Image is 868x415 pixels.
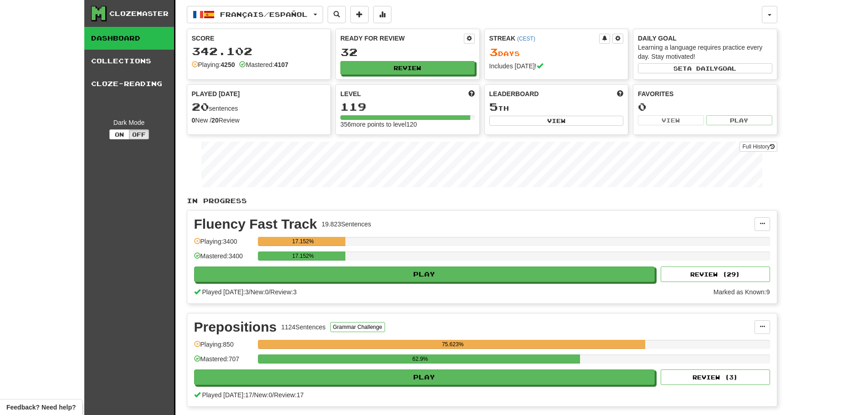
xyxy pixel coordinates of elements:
button: More stats [373,6,391,23]
button: Français/Español [187,6,323,23]
a: Collections [84,50,174,72]
div: Mastered: 707 [194,354,253,369]
div: Dark Mode [91,118,167,127]
div: Learning a language requires practice every day. Stay motivated! [638,43,772,61]
span: / [252,391,254,399]
div: Ready for Review [340,34,464,43]
div: Mastered: 3400 [194,251,253,266]
strong: 4107 [274,61,288,68]
span: 5 [489,100,498,113]
a: Dashboard [84,27,174,50]
div: Playing: 3400 [194,237,253,252]
div: Marked as Known: 9 [714,287,770,297]
span: Open feedback widget [6,403,76,412]
span: Leaderboard [489,89,539,98]
div: Clozemaster [109,9,169,18]
div: Streak [489,34,600,43]
div: 342.102 [192,46,326,57]
button: On [109,129,129,139]
div: 75.623% [261,340,645,349]
span: / [272,391,274,399]
div: 119 [340,101,475,113]
button: Play [194,266,655,282]
div: 17.152% [261,251,346,261]
div: 1124 Sentences [281,323,325,332]
strong: 4250 [221,61,235,68]
div: New / Review [192,116,326,125]
span: Français / Español [220,10,308,18]
span: New: 0 [251,288,269,296]
button: Play [706,115,772,125]
button: Grammar Challenge [330,322,385,332]
div: Day s [489,46,624,58]
span: / [268,288,270,296]
button: Play [194,369,655,385]
strong: 20 [211,117,219,124]
div: th [489,101,624,113]
a: Full History [740,142,777,152]
button: View [638,115,704,125]
span: Review: 17 [274,391,303,399]
button: Seta dailygoal [638,63,772,73]
span: Level [340,89,361,98]
button: Review (29) [661,266,770,282]
span: 3 [489,46,498,58]
div: 32 [340,46,475,58]
p: In Progress [187,196,777,205]
div: Mastered: [239,60,288,69]
span: Score more points to level up [468,89,475,98]
span: Played [DATE]: 17 [202,391,252,399]
button: Review [340,61,475,75]
div: Playing: 850 [194,340,253,355]
span: a daily [687,65,718,72]
span: This week in points, UTC [617,89,623,98]
div: Favorites [638,89,772,98]
div: 62.9% [261,354,580,364]
button: Off [129,129,149,139]
div: 0 [638,101,772,113]
div: 17.152% [261,237,346,246]
div: Prepositions [194,320,277,334]
div: Score [192,34,326,43]
div: Fluency Fast Track [194,217,317,231]
span: / [249,288,251,296]
span: New: 0 [254,391,272,399]
div: 356 more points to level 120 [340,120,475,129]
button: Search sentences [328,6,346,23]
span: Review: 3 [270,288,297,296]
span: 20 [192,100,209,113]
a: (CEST) [517,36,535,42]
a: Cloze-Reading [84,72,174,95]
div: Includes [DATE]! [489,61,624,71]
div: Daily Goal [638,34,772,43]
div: 19.823 Sentences [322,220,371,229]
button: View [489,116,624,126]
strong: 0 [192,117,195,124]
button: Review (3) [661,369,770,385]
div: Playing: [192,60,235,69]
button: Add sentence to collection [350,6,369,23]
div: sentences [192,101,326,113]
span: Played [DATE] [192,89,240,98]
span: Played [DATE]: 3 [202,288,248,296]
